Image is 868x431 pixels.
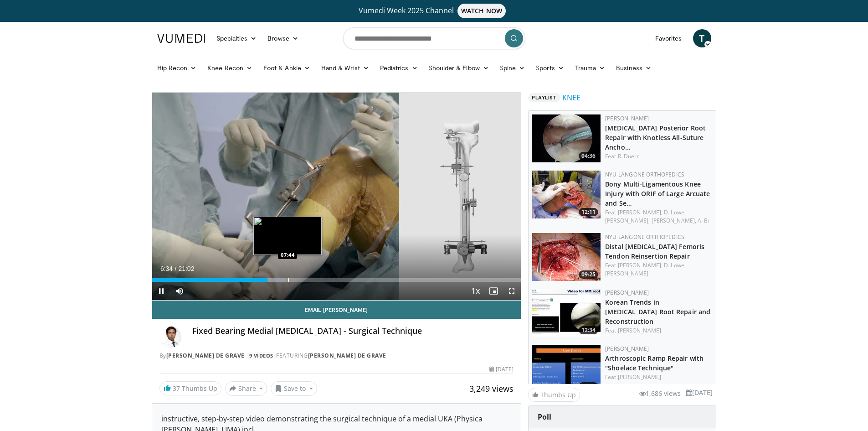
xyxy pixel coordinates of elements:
a: 12:11 [532,171,601,218]
a: D. Lowe, [664,208,686,216]
span: 37 [173,384,180,393]
img: 37e67030-ce23-4c31-9344-e75ee6bbfd8f.150x105_q85_crop-smart_upscale.jpg [532,345,601,393]
span: / [175,265,177,272]
a: [PERSON_NAME] [618,373,661,381]
span: 04:36 [579,152,598,160]
a: Sports [530,59,570,77]
a: Knee Recon [202,59,258,77]
a: Vumedi Week 2025 ChannelWATCH NOW [159,4,710,18]
img: c3abecf4-54e6-45a9-8dc0-d395efddd528.jpg.150x105_q85_crop-smart_upscale.jpg [532,171,601,218]
img: image.jpeg [253,217,322,255]
span: 6:34 [160,265,173,272]
a: 10:51 [532,345,601,393]
a: Spine [494,59,530,77]
a: [PERSON_NAME], [605,217,650,224]
img: Avatar [159,326,181,348]
li: 1,686 views [639,389,681,399]
span: 10:51 [579,382,598,390]
img: 82f01733-ef7d-4ce7-8005-5c7f6b28c860.150x105_q85_crop-smart_upscale.jpg [532,289,601,337]
span: 09:25 [579,270,598,279]
a: Shoulder & Elbow [423,59,494,77]
img: VuMedi Logo [157,34,205,43]
a: Bony Multi-Ligamentous Knee Injury with ORIF of Large Arcuate and Se… [605,180,710,208]
span: WATCH NOW [457,4,506,18]
a: [PERSON_NAME] [618,327,661,334]
a: Business [611,59,657,77]
a: [PERSON_NAME] [605,114,649,122]
img: 6d32978d-8572-4afc-b6df-18906a27eb7a.150x105_q85_crop-smart_upscale.jpg [532,114,601,162]
a: [PERSON_NAME] [605,345,649,353]
span: 21:02 [178,265,194,272]
a: Foot & Ankle [258,59,316,77]
button: Playback Rate [466,282,484,300]
a: Email [PERSON_NAME] [152,301,521,319]
a: 09:25 [532,233,601,281]
a: NYU Langone Orthopedics [605,233,684,241]
a: T [693,29,711,47]
strong: Poll [538,412,551,422]
div: By FEATURING [159,352,514,360]
a: 9 Videos [246,352,276,359]
a: 37 Thumbs Up [159,381,221,395]
a: Thumbs Up [528,388,580,402]
a: Arthroscopic Ramp Repair with "Shoelace Technique" [605,354,704,372]
h4: Fixed Bearing Medial [MEDICAL_DATA] - Surgical Technique [192,326,514,336]
button: Enable picture-in-picture mode [484,282,503,300]
a: KNEE [562,92,580,103]
div: Feat. [605,261,712,278]
li: [DATE] [686,388,713,398]
a: Hip Recon [152,59,202,77]
span: 12:11 [579,208,598,216]
div: Feat. [605,208,712,225]
a: Browse [262,29,304,47]
a: [PERSON_NAME] [605,289,649,296]
div: [DATE] [489,365,514,374]
a: NYU Langone Orthopedics [605,171,684,178]
button: Fullscreen [503,282,521,300]
a: Distal [MEDICAL_DATA] Femoris Tendon Reinsertion Repair [605,242,704,260]
a: 12:34 [532,289,601,337]
a: Pediatrics [375,59,423,77]
div: Feat. [605,373,712,381]
a: R. Duerr [618,152,639,160]
a: Specialties [211,29,262,47]
a: Korean Trends in [MEDICAL_DATA] Root Repair and Reconstruction [605,298,710,326]
input: Search topics, interventions [343,27,525,49]
button: Pause [152,282,170,300]
a: [PERSON_NAME] de Grave [308,352,386,359]
a: D. Lowe, [664,261,686,269]
a: 04:36 [532,114,601,162]
span: 12:34 [579,326,598,334]
div: Progress Bar [152,278,521,282]
span: Playlist [528,93,560,102]
a: Trauma [570,59,611,77]
div: Feat. [605,327,712,335]
span: 3,249 views [469,383,514,394]
a: [MEDICAL_DATA] Posterior Root Repair with Knotless All-Suture Ancho… [605,124,706,151]
div: Feat. [605,152,712,161]
a: Hand & Wrist [316,59,375,77]
a: A. Bi [698,217,709,224]
a: [PERSON_NAME], [618,208,663,216]
a: Favorites [650,29,688,47]
a: [PERSON_NAME] de Grave [166,352,245,359]
img: 4075f120-8078-4b2a-8e9d-11b9ecb0890d.jpg.150x105_q85_crop-smart_upscale.jpg [532,233,601,281]
a: [PERSON_NAME], [618,261,663,269]
a: [PERSON_NAME] [605,270,648,277]
button: Share [225,381,267,396]
button: Save to [271,381,317,396]
button: Mute [170,282,189,300]
video-js: Video Player [152,93,521,301]
a: [PERSON_NAME], [652,217,696,224]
